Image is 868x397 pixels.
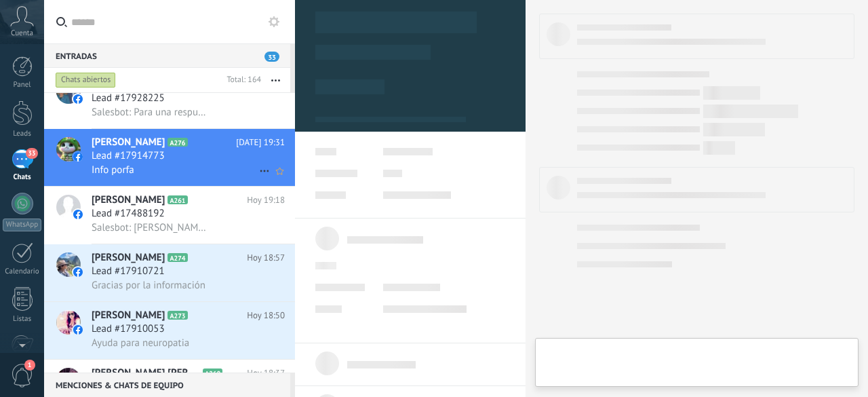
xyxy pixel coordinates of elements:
[44,373,290,397] div: Menciones & Chats de equipo
[92,366,200,380] span: [PERSON_NAME] [PERSON_NAME]
[92,322,165,336] span: Lead #17910053
[44,302,295,359] a: avataricon[PERSON_NAME]A273Hoy 18:50Lead #17910053Ayuda para neuropatia
[24,360,35,371] span: 1
[44,71,295,128] a: avatariconLead #17928225Salesbot: Para una respuesta más rápida y directa del Curso de Biomagneti...
[264,52,279,62] span: 33
[44,129,295,186] a: avataricon[PERSON_NAME]A276[DATE] 19:31Lead #17914773Info porfa
[3,267,42,276] div: Calendario
[3,173,42,182] div: Chats
[92,149,165,163] span: Lead #17914773
[92,136,165,149] span: [PERSON_NAME]
[92,251,165,265] span: [PERSON_NAME]
[167,195,187,204] span: A261
[56,72,116,88] div: Chats abiertos
[11,29,33,38] span: Cuenta
[236,136,285,149] span: [DATE] 19:31
[203,368,222,377] span: A260
[92,337,189,349] span: Ayuda para neuropatia
[92,265,165,278] span: Lead #17910721
[247,309,285,322] span: Hoy 18:50
[92,193,165,207] span: [PERSON_NAME]
[73,267,83,277] img: icon
[44,43,290,68] div: Entradas
[73,325,83,335] img: icon
[167,311,187,320] span: A273
[247,366,285,380] span: Hoy 18:37
[92,164,134,176] span: Info porfa
[92,221,210,234] span: Salesbot: [PERSON_NAME], ¿quieres recibir novedades y promociones de la Escuela Cetim? Déjanos tu...
[73,94,83,104] img: icon
[3,81,42,90] div: Panel
[3,315,42,324] div: Listas
[44,244,295,301] a: avataricon[PERSON_NAME]A274Hoy 18:57Lead #17910721Gracias por la información
[92,92,165,105] span: Lead #17928225
[3,219,41,231] div: WhatsApp
[92,106,210,119] span: Salesbot: Para una respuesta más rápida y directa del Curso de Biomagnetismo u otros temas, escrí...
[167,138,187,147] span: A276
[26,148,37,159] span: 33
[92,309,165,322] span: [PERSON_NAME]
[221,73,261,87] div: Total: 164
[247,193,285,207] span: Hoy 19:18
[73,152,83,162] img: icon
[44,187,295,244] a: avataricon[PERSON_NAME]A261Hoy 19:18Lead #17488192Salesbot: [PERSON_NAME], ¿quieres recibir noved...
[92,279,205,292] span: Gracias por la información
[247,251,285,265] span: Hoy 18:57
[3,130,42,138] div: Leads
[92,207,165,221] span: Lead #17488192
[167,253,187,262] span: A274
[73,210,83,219] img: icon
